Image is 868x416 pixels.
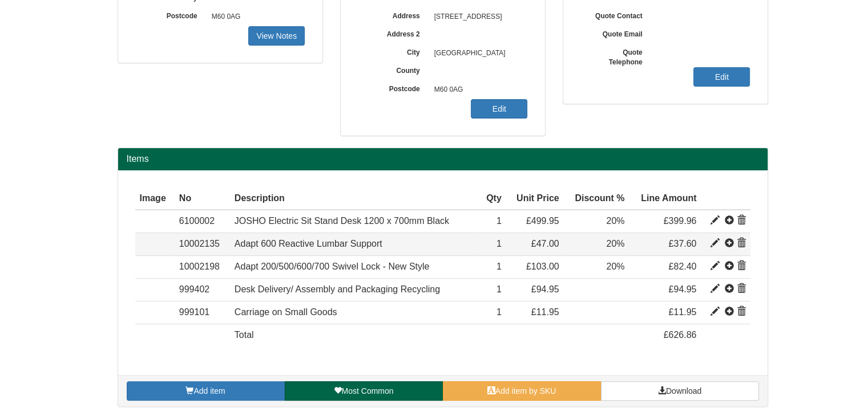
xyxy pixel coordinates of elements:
[668,284,696,294] span: £94.95
[358,44,429,58] label: City
[668,307,696,317] span: £11.95
[580,8,651,21] label: Quote Contact
[175,301,230,324] td: 999101
[601,381,759,401] a: Download
[606,216,624,226] span: 20%
[606,239,624,248] span: 20%
[580,44,651,67] label: Quote Telephone
[341,386,393,395] span: Most Common
[230,324,479,346] td: Total
[235,239,382,248] span: Adapt 600 Reactive Lumbar Support
[668,239,696,248] span: £37.60
[235,284,440,294] span: Desk Delivery/ Assembly and Packaging Recycling
[531,239,559,248] span: £47.00
[496,262,502,271] span: 1
[664,330,697,340] span: £626.86
[531,284,559,294] span: £94.95
[358,81,429,94] label: Postcode
[479,187,506,210] th: Qty
[526,216,559,226] span: £499.95
[135,187,175,210] th: Image
[606,262,624,271] span: 20%
[175,256,230,279] td: 10002198
[429,44,528,63] span: [GEOGRAPHIC_DATA]
[629,187,701,210] th: Line Amount
[495,386,556,395] span: Add item by SKU
[175,187,230,210] th: No
[693,67,750,87] a: Edit
[496,216,502,226] span: 1
[175,279,230,301] td: 999402
[206,8,305,26] span: M60 0AG
[175,210,230,233] td: 6100002
[496,307,502,317] span: 1
[668,262,696,271] span: £82.40
[564,187,629,210] th: Discount %
[580,26,651,39] label: Quote Email
[358,8,429,21] label: Address
[496,239,502,248] span: 1
[193,386,225,395] span: Add item
[429,81,528,99] span: M60 0AG
[235,262,430,271] span: Adapt 200/500/600/700 Swivel Lock - New Style
[175,233,230,256] td: 10002135
[506,187,564,210] th: Unit Price
[471,99,527,119] a: Edit
[358,26,429,39] label: Address 2
[496,284,502,294] span: 1
[429,8,528,26] span: [STREET_ADDRESS]
[235,216,449,226] span: JOSHO Electric Sit Stand Desk 1200 x 700mm Black
[666,386,701,395] span: Download
[248,26,305,46] a: View Notes
[531,307,559,317] span: £11.95
[235,307,337,317] span: Carriage on Small Goods
[358,63,429,76] label: County
[127,154,759,164] h2: Items
[135,8,206,21] label: Postcode
[230,187,479,210] th: Description
[664,216,697,226] span: £399.96
[526,262,559,271] span: £103.00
